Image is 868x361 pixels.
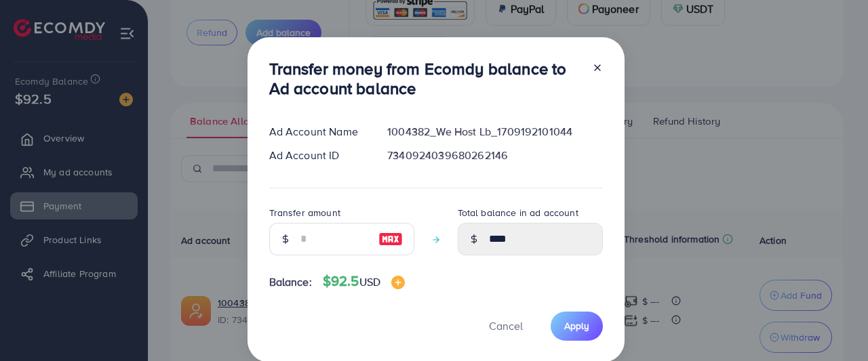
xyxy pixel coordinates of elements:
span: USD [359,274,380,289]
h4: $92.5 [323,273,405,290]
label: Total balance in ad account [458,206,578,219]
div: 7340924039680262146 [376,148,613,163]
label: Transfer amount [269,206,340,219]
span: Balance: [269,274,312,290]
span: Apply [564,319,589,333]
button: Apply [551,312,603,341]
h3: Transfer money from Ecomdy balance to Ad account balance [269,59,581,98]
img: image [378,231,403,247]
div: Ad Account Name [258,124,377,140]
button: Cancel [472,312,540,341]
div: 1004382_We Host Lb_1709192101044 [376,124,613,140]
div: Ad Account ID [258,148,377,163]
iframe: Chat [810,300,858,351]
img: image [391,276,405,289]
span: Cancel [489,318,523,333]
